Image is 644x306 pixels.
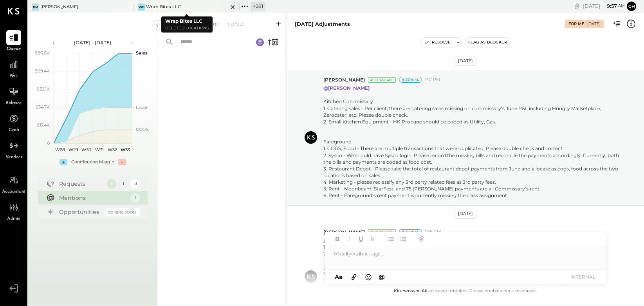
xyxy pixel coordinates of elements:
text: W30 [81,147,91,152]
b: Wrap Bites LLC [165,18,202,24]
text: W33 [121,147,130,152]
text: W31 [95,147,103,152]
button: Aa [332,273,345,281]
span: [PERSON_NAME] [323,76,365,83]
a: Accountant [0,173,27,196]
div: 1. We don't have logins of Hungry marketplace. [323,244,622,250]
text: W32 [108,147,117,152]
div: [DATE] [587,21,601,27]
div: Closed [224,20,248,28]
p: Deleted Locations [165,25,209,32]
text: Labor [136,105,148,110]
div: [DATE] - [DATE] [60,39,126,46]
span: Vendors [5,154,22,161]
button: @ [376,272,387,282]
button: Bold [332,234,343,244]
div: 2. Done [323,250,622,257]
div: WB [138,4,145,11]
a: Vendors [0,138,27,161]
a: Queue [0,30,27,53]
span: 3:08 AM [424,229,441,235]
div: Internal [399,229,422,235]
a: Admin [0,200,27,223]
div: 1. Done [323,270,622,277]
div: 1 [130,193,140,203]
text: $86.8K [35,50,50,56]
button: Resolve [421,38,454,47]
u: Kitchen Commissary [323,237,373,243]
div: 3. Restaurant Depot - We don't have class of stadium sales. It is showing under "Not specified". ... [323,284,622,297]
div: [DATE] [455,209,476,219]
button: Ordered List [398,234,408,244]
div: 1 [119,179,128,188]
button: Add URL [416,234,426,244]
div: Internal [399,77,422,83]
div: Contribution Margin [71,159,114,165]
text: $52.1K [37,86,50,92]
div: [PERSON_NAME] [40,4,78,10]
text: 0 [47,140,50,146]
span: Balance [5,100,22,107]
span: am [618,3,625,9]
text: COGS [136,127,149,132]
div: Opportunities [59,208,101,216]
text: W28 [55,147,65,152]
div: Requests [59,180,103,188]
a: Cash [0,111,27,134]
div: + [60,159,67,165]
span: 9 : 57 [601,2,617,10]
strong: @[PERSON_NAME] [323,85,370,91]
span: 3:57 PM [424,77,440,83]
span: [PERSON_NAME] [323,229,365,235]
div: Mentions [59,194,126,202]
button: Unordered List [386,234,396,244]
span: P&L [9,73,18,80]
span: a [339,273,343,281]
div: [DATE] [455,56,476,66]
div: Accountant [368,77,396,83]
div: Coming Soon [105,208,140,216]
div: 13 [130,179,140,188]
a: P&L [0,57,27,80]
button: Ch [627,2,636,11]
button: Strikethrough [368,234,378,244]
text: $69.4K [35,68,50,74]
div: - [118,159,126,165]
div: [DATE] Adjustments [295,20,350,28]
text: Sales [136,50,148,56]
button: Underline [356,234,366,244]
div: + 281 [251,2,265,11]
div: Kitchen Commissary 1. Catering sales - Per client, there are catering sales missing on commissary... [323,98,622,199]
a: Balance [0,84,27,107]
div: [DATE] [583,2,625,10]
div: 2. We don't have logins of Sysco. [323,277,622,284]
div: For Me [568,21,584,27]
div: Wrap Bites LLC [146,4,181,10]
span: Cash [9,127,19,134]
span: Queue [7,46,21,53]
button: Flag as Blocker [465,38,510,47]
span: Accountant [2,188,26,196]
div: 1 [107,179,116,188]
button: Italic [344,234,354,244]
text: $17.4K [37,122,50,128]
button: INTERNAL [567,272,599,282]
text: W29 [68,147,78,152]
span: @ [379,273,385,281]
div: copy link [573,2,581,10]
div: Accountant [368,229,396,235]
span: Admin [7,215,20,223]
u: Fareground [323,264,352,270]
text: $34.7K [36,104,50,110]
div: BM [32,4,39,11]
